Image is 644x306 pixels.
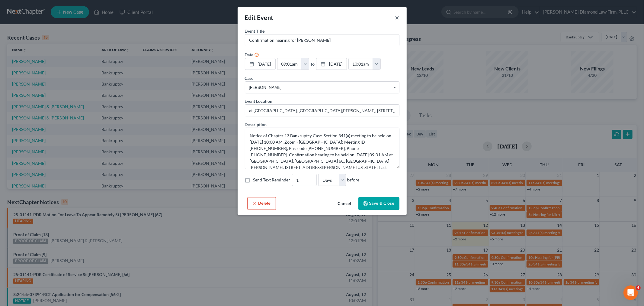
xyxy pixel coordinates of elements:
button: Cancel [333,198,356,210]
a: [DATE] [245,58,275,70]
button: Delete [247,197,276,210]
span: 4 [636,285,641,290]
button: × [395,14,399,21]
input: -- [292,174,316,186]
span: [PERSON_NAME] [249,84,395,91]
input: Enter location... [245,105,399,116]
span: before [347,177,360,183]
label: Date [245,51,254,58]
span: Event Title [245,28,265,34]
button: Save & Close [358,197,399,210]
input: Enter event name... [245,34,399,46]
span: Select box activate [245,81,399,93]
iframe: Intercom live chat [623,285,638,300]
input: -- : -- [349,58,373,70]
label: Description [245,121,267,128]
label: Send Text Reminder [253,177,290,183]
label: to [311,61,315,67]
label: Event Location [245,98,273,104]
a: [DATE] [316,58,347,70]
input: -- : -- [277,58,302,70]
label: Case [245,75,254,81]
span: Edit Event [245,14,274,21]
